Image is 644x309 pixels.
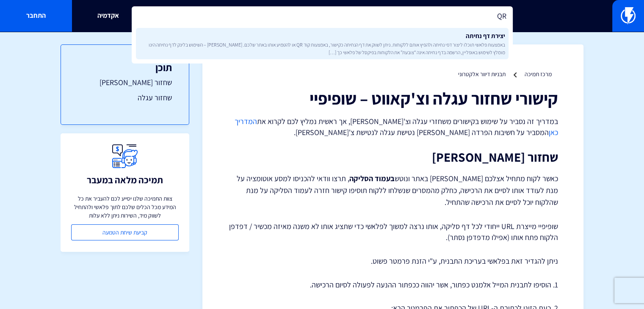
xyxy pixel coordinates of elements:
p: שופיפיי מייצרת URL ייחודי לכל דף סליקה, אותו נרצה למשוך לפלאשי כדי שתציג אותו לא משנה מאיזה מכשיר... [228,221,558,243]
input: חיפוש מהיר... [132,6,513,26]
h3: תמיכה מלאה במעבר [87,175,163,185]
strong: בעמוד הסליקה [349,174,395,183]
a: מרכז תמיכה [525,70,552,78]
p: 1. הוסיפו לתבנית המייל אלמנט כפתור, אשר יהווה ככפתור ההנעה לפעולה לסיום הרכישה. [228,279,558,290]
h2: שחזור [PERSON_NAME] [228,150,558,164]
a: קביעת שיחת הטמעה [71,224,179,240]
a: תבניות דיוור אלקטרוני [458,70,506,78]
span: באמצעות פלאשי תוכלו ליצור דפי נחיתה ולהפיץ אותם ללקוחות. ניתן לשווק את דף הנחיתה כקישור, באמצעות ... [139,41,505,55]
a: יצירת דף נחיתהבאמצעות פלאשי תוכלו ליצור דפי נחיתה ולהפיץ אותם ללקוחות. ניתן לשווק את דף הנחיתה כק... [136,28,509,59]
p: צוות התמיכה שלנו יסייע לכם להעביר את כל המידע מכל הכלים שלכם לתוך פלאשי ולהתחיל לשווק מיד, השירות... [71,194,179,220]
h3: תוכן [78,62,172,73]
p: ניתן להגדיר זאת בפלאשי בעריכת התבנית, ע"י הזנת פרמטר פשוט. [228,256,558,267]
a: שחזור עגלה [78,92,172,103]
h1: קישורי שחזור עגלה וצ'קאווט – שופיפיי [228,89,558,108]
p: במדריך זה נסביר על שימוש בקישורים משחזרי עגלה וצ'[PERSON_NAME], אך ראשית נמליץ לכם לקרוא את המסבי... [228,116,558,138]
a: המדריך כאן [235,116,558,137]
a: שחזור [PERSON_NAME] [78,77,172,88]
p: כאשר לקוח מתחיל אצלכם [PERSON_NAME] באתר ונוטש , תרצו וודאי להכניסו למסע אוטומציה על מנת לעודד או... [228,173,558,208]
